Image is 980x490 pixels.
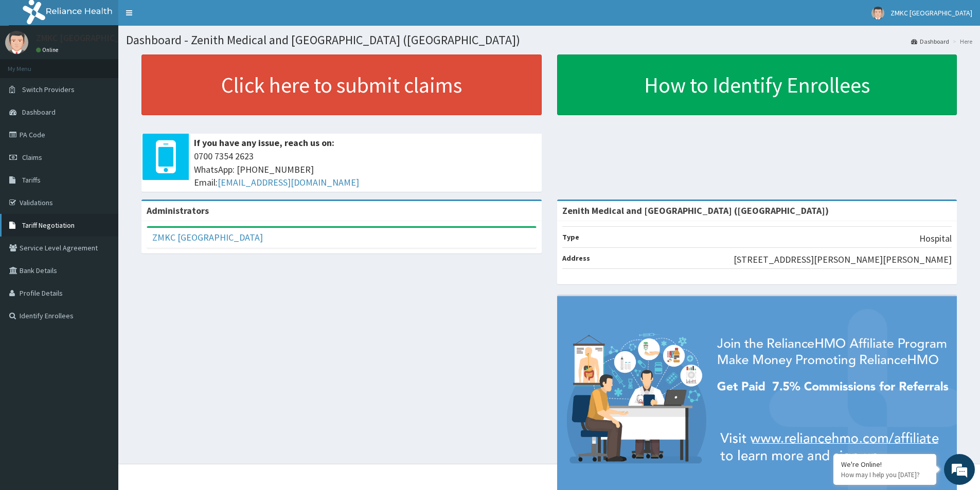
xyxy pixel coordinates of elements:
span: Tariff Negotiation [22,221,75,230]
p: ZMKC [GEOGRAPHIC_DATA] [36,33,145,43]
span: Tariffs [22,175,41,185]
strong: Zenith Medical and [GEOGRAPHIC_DATA] ([GEOGRAPHIC_DATA]) [562,205,829,216]
div: Minimize live chat window [169,5,193,30]
a: How to Identify Enrollees [557,55,957,115]
p: Hospital [919,232,952,245]
div: We're Online! [841,460,929,469]
span: Switch Providers [22,85,75,94]
a: Dashboard [911,37,949,46]
b: Address [562,253,590,263]
p: [STREET_ADDRESS][PERSON_NAME][PERSON_NAME] [734,253,952,266]
a: [EMAIL_ADDRESS][DOMAIN_NAME] [218,176,359,188]
span: We're online! [60,130,142,233]
span: Dashboard [22,107,56,117]
b: Administrators [147,205,209,216]
b: If you have any issue, reach us on: [194,137,334,149]
img: User Image [871,7,884,20]
img: d_794563401_company_1708531726252_794563401 [19,51,42,77]
div: Chat with us now [54,58,173,71]
textarea: Type your message and hit 'Enter' [5,281,196,317]
a: ZMKC [GEOGRAPHIC_DATA] [152,231,263,243]
img: User Image [5,31,28,54]
b: Type [562,232,579,242]
h1: Dashboard - Zenith Medical and [GEOGRAPHIC_DATA] ([GEOGRAPHIC_DATA]) [126,33,972,47]
span: 0700 7354 2623 WhatsApp: [PHONE_NUMBER] Email: [194,150,537,189]
a: Online [36,46,61,53]
p: How may I help you today? [841,470,929,479]
a: Click here to submit claims [141,55,542,115]
li: Here [950,37,972,46]
span: ZMKC [GEOGRAPHIC_DATA] [890,8,972,17]
span: Claims [22,153,42,162]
